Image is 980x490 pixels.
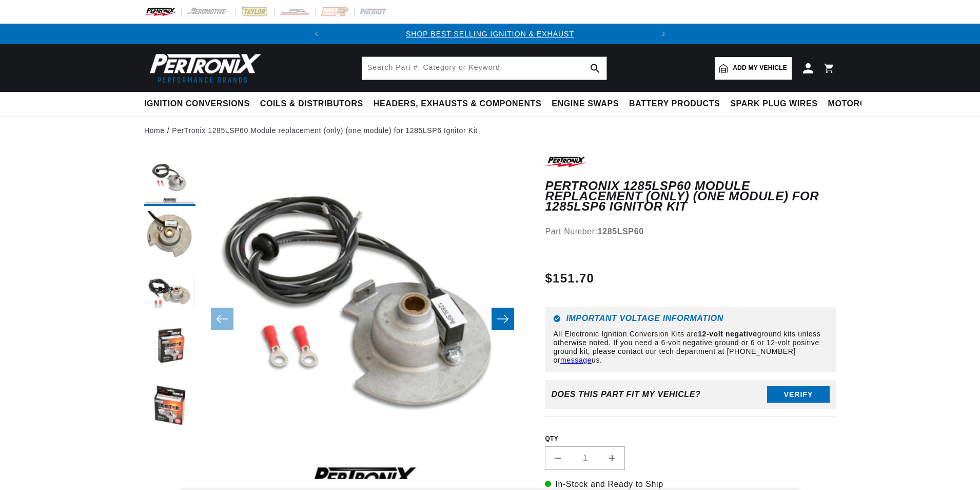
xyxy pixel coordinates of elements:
[255,92,368,116] summary: Coils & Distributors
[144,268,195,319] button: Load image 3 in gallery view
[406,30,574,38] a: SHOP BEST SELLING IGNITION & EXHAUST
[698,330,757,338] strong: 12-volt negative
[584,57,606,80] button: search button
[306,24,327,44] button: Translation missing: en.sections.announcements.previous_announcement
[327,28,653,40] div: Announcement
[823,92,894,116] summary: Motorcycle
[653,24,674,44] button: Translation missing: en.sections.announcements.next_announcement
[362,57,606,80] input: Search Part #, Category or Keyword
[144,211,195,262] button: Load image 2 in gallery view
[144,50,262,86] img: Pertronix
[545,181,836,212] h1: PerTronix 1285LSP60 Module replacement (only) (one module) for 1285LSP6 Ignitor Kit
[327,28,653,40] div: 1 of 2
[725,92,822,116] summary: Spark Plug Wires
[733,63,787,73] span: Add my vehicle
[624,92,725,116] summary: Battery Products
[492,308,514,330] button: Slide right
[368,92,546,116] summary: Headers, Exhausts & Components
[715,57,792,80] a: Add my vehicle
[551,390,700,399] div: Does This part fit My vehicle?
[144,155,195,206] button: Load image 1 in gallery view
[144,125,165,136] a: Home
[260,99,363,109] span: Coils & Distributors
[545,435,836,443] label: QTY
[144,99,250,109] span: Ignition Conversions
[144,92,255,116] summary: Ignition Conversions
[374,99,541,109] span: Headers, Exhausts & Components
[598,227,644,236] strong: 1285LSP60
[553,330,828,364] p: All Electronic Ignition Conversion Kits are ground kits unless otherwise noted. If you need a 6-v...
[552,99,619,109] span: Engine Swaps
[545,225,836,238] div: Part Number:
[546,92,624,116] summary: Engine Swaps
[144,125,836,136] nav: breadcrumbs
[144,381,195,432] button: Load image 5 in gallery view
[828,99,889,109] span: Motorcycle
[144,155,524,484] media-gallery: Gallery Viewer
[560,356,592,364] a: message
[172,125,478,136] a: PerTronix 1285LSP60 Module replacement (only) (one module) for 1285LSP6 Ignitor Kit
[545,269,594,288] span: $151.70
[211,308,233,330] button: Slide left
[144,324,195,375] button: Load image 4 in gallery view
[629,99,720,109] span: Battery Products
[553,315,828,323] h6: Important Voltage Information
[767,386,830,403] button: Verify
[730,99,817,109] span: Spark Plug Wires
[119,24,861,44] slideshow-component: Translation missing: en.sections.announcements.announcement_bar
